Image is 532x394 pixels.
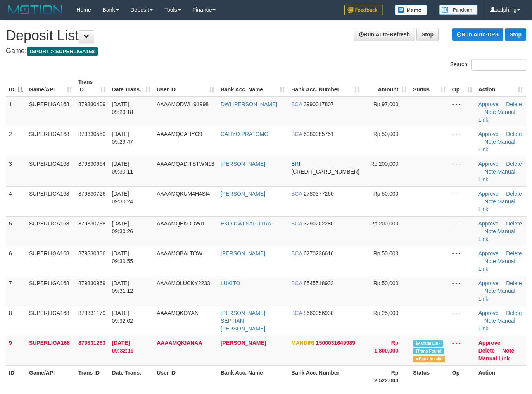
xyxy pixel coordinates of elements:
[449,365,475,387] th: Op
[78,340,105,346] span: 879331263
[221,250,265,256] a: [PERSON_NAME]
[506,310,522,316] a: Delete
[439,5,478,15] img: panduan.png
[6,28,526,43] h1: Deposit List
[26,306,75,336] td: SUPERLIGA168
[6,186,26,216] td: 4
[478,139,515,153] a: Manual Link
[291,101,302,107] span: BCA
[478,348,495,354] a: Delete
[78,161,105,167] span: 879330664
[506,250,522,256] a: Delete
[478,310,499,316] a: Approve
[157,310,199,316] span: AAAAMQKOYAN
[373,250,399,256] span: Rp 50,000
[449,306,475,336] td: - - -
[363,365,410,387] th: Rp 2.522.000
[478,280,499,286] a: Approve
[475,365,526,387] th: Action
[506,280,522,286] a: Delete
[221,131,268,137] a: CAHYO PRATOMO
[449,75,475,97] th: Op: activate to sort column ascending
[506,191,522,197] a: Delete
[6,47,526,55] h4: Game:
[374,340,398,354] span: Rp 1,800,000
[78,280,105,286] span: 879330969
[291,161,300,167] span: BRI
[506,131,522,137] a: Delete
[478,340,501,346] a: Approve
[6,157,26,186] td: 3
[26,216,75,246] td: SUPERLIGA168
[484,288,496,294] a: Note
[221,310,265,332] a: [PERSON_NAME] SEPTIAN [PERSON_NAME]
[78,250,105,256] span: 879330886
[291,340,314,346] span: MANDIRI
[112,101,133,115] span: [DATE] 09:29:18
[109,365,154,387] th: Date Trans.
[370,220,398,227] span: Rp 200,000
[373,280,399,286] span: Rp 50,000
[484,139,496,145] a: Note
[373,310,399,316] span: Rp 25,000
[449,246,475,276] td: - - -
[363,75,410,97] th: Amount: activate to sort column ascending
[6,246,26,276] td: 6
[75,75,109,97] th: Trans ID: activate to sort column ascending
[450,59,526,71] label: Search:
[26,276,75,306] td: SUPERLIGA168
[484,109,496,115] a: Note
[478,258,515,272] a: Manual Link
[502,348,514,354] a: Note
[373,131,399,137] span: Rp 50,000
[157,280,210,286] span: AAAAMQLUCKY2233
[478,109,515,123] a: Manual Link
[26,336,75,365] td: SUPERLIGA168
[26,157,75,186] td: SUPERLIGA168
[410,75,449,97] th: Status: activate to sort column ascending
[157,340,202,346] span: AAAAMQKIANAA
[26,97,75,127] td: SUPERLIGA168
[157,101,209,107] span: AAAAMQDWI191998
[221,220,271,227] a: EKO DWI SAPUTRA
[291,250,302,256] span: BCA
[288,365,363,387] th: Bank Acc. Number
[373,191,399,197] span: Rp 50,000
[484,228,496,234] a: Note
[6,306,26,336] td: 8
[112,131,133,145] span: [DATE] 09:29:47
[221,101,277,107] a: DWI [PERSON_NAME]
[475,75,526,97] th: Action: activate to sort column ascending
[373,101,399,107] span: Rp 97,000
[449,157,475,186] td: - - -
[478,355,510,361] a: Manual Link
[112,280,133,294] span: [DATE] 09:31:12
[78,101,105,107] span: 879330409
[354,28,415,41] a: Run Auto-Refresh
[218,75,288,97] th: Bank Acc. Name: activate to sort column ascending
[413,356,445,362] span: Bank is not match
[484,198,496,205] a: Note
[221,280,240,286] a: LUKITO
[370,161,398,167] span: Rp 200,000
[112,310,133,324] span: [DATE] 09:32:02
[26,246,75,276] td: SUPERLIGA168
[304,250,334,256] span: Copy 6270236616 to clipboard
[291,169,359,175] span: Copy 587701021968536 to clipboard
[78,220,105,227] span: 879330738
[6,336,26,365] td: 9
[413,348,444,354] span: Similar transaction found
[112,191,133,205] span: [DATE] 09:30:24
[449,127,475,157] td: - - -
[288,75,363,97] th: Bank Acc. Number: activate to sort column ascending
[221,340,266,346] a: [PERSON_NAME]
[218,365,288,387] th: Bank Acc. Name
[291,310,302,316] span: BCA
[505,28,526,41] a: Stop
[154,75,218,97] th: User ID: activate to sort column ascending
[26,186,75,216] td: SUPERLIGA168
[221,161,265,167] a: [PERSON_NAME]
[291,131,302,137] span: BCA
[26,127,75,157] td: SUPERLIGA168
[506,220,522,227] a: Delete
